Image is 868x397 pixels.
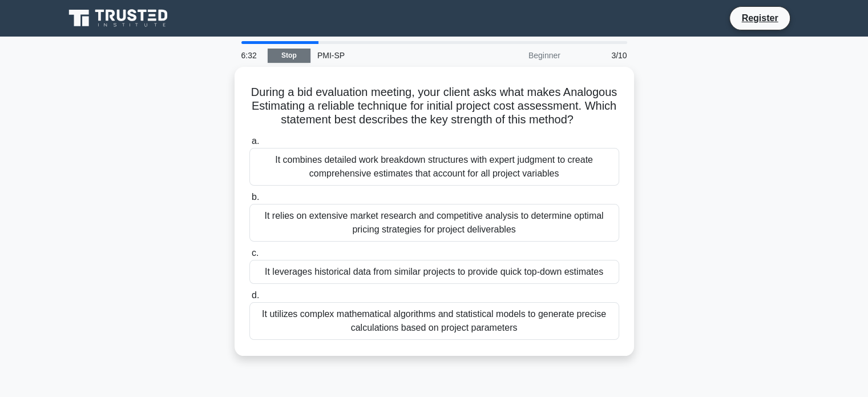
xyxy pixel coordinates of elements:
[252,290,259,300] span: d.
[249,302,619,340] div: It utilizes complex mathematical algorithms and statistical models to generate precise calculatio...
[248,85,620,127] h5: During a bid evaluation meeting, your client asks what makes Analogous Estimating a reliable tech...
[567,44,634,67] div: 3/10
[252,248,259,258] span: c.
[235,44,268,67] div: 6:32
[310,44,467,67] div: PMI-SP
[249,148,619,186] div: It combines detailed work breakdown structures with expert judgment to create comprehensive estim...
[249,260,619,284] div: It leverages historical data from similar projects to provide quick top-down estimates
[252,192,259,202] span: b.
[252,136,259,146] span: a.
[467,44,567,67] div: Beginner
[268,49,310,63] a: Stop
[734,11,785,25] a: Register
[249,204,619,242] div: It relies on extensive market research and competitive analysis to determine optimal pricing stra...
